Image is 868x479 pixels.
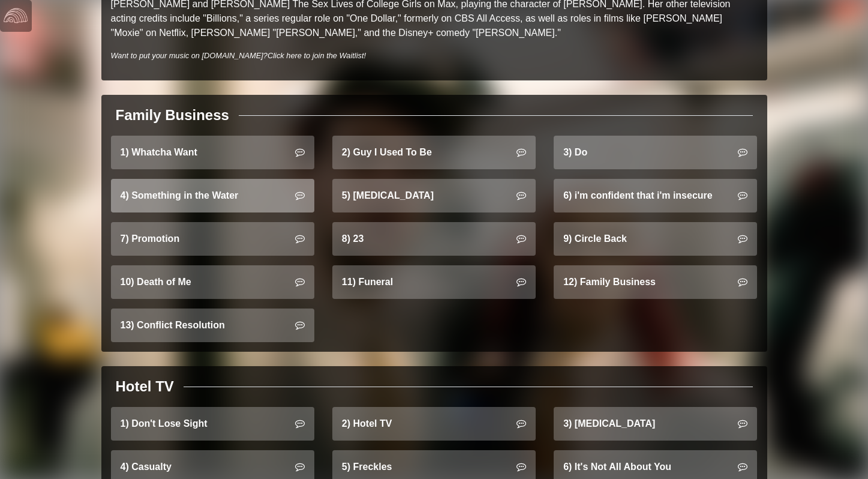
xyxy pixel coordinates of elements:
[4,4,28,28] img: logo-white-4c48a5e4bebecaebe01ca5a9d34031cfd3d4ef9ae749242e8c4bf12ef99f53e8.png
[268,51,366,60] a: Click here to join the Waitlist!
[332,222,536,256] a: 8) 23
[554,136,757,169] a: 3) Do
[111,179,314,212] a: 4) Something in the Water
[111,51,367,60] i: Want to put your music on [DOMAIN_NAME]?
[332,407,536,441] a: 2) Hotel TV
[332,179,536,212] a: 5) [MEDICAL_DATA]
[111,407,314,441] a: 1) Don't Lose Sight
[111,309,314,342] a: 13) Conflict Resolution
[554,222,757,256] a: 9) Circle Back
[111,136,314,169] a: 1) Whatcha Want
[554,179,757,212] a: 6) i'm confident that i'm insecure
[111,222,314,256] a: 7) Promotion
[111,265,314,299] a: 10) Death of Me
[116,376,174,397] div: Hotel TV
[116,104,229,126] div: Family Business
[332,265,536,299] a: 11) Funeral
[332,136,536,169] a: 2) Guy I Used To Be
[554,407,757,441] a: 3) [MEDICAL_DATA]
[554,265,757,299] a: 12) Family Business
